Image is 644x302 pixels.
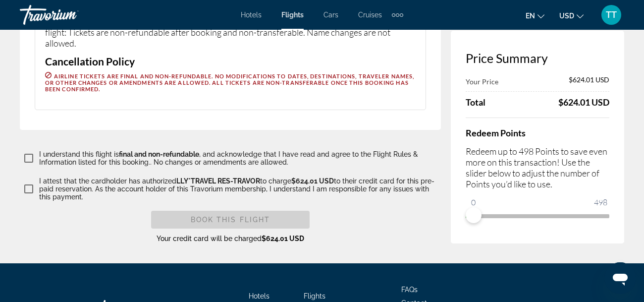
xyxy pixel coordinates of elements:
a: Hotels [249,292,269,300]
button: Change currency [559,8,584,23]
span: Airline tickets are final and non-refundable. No modifications to dates, destinations, traveler n... [45,73,414,92]
p: I attest that the cardholder has authorized to charge to their credit card for this pre-paid rese... [39,177,441,201]
span: Total [466,97,485,108]
iframe: Button to launch messaging window [604,262,636,294]
ngx-slider: ngx-slider [466,214,609,216]
a: Flights [304,292,325,300]
span: Your Price [466,77,498,86]
h3: Cancellation Policy [45,56,416,67]
a: Flights [281,11,304,19]
button: Extra navigation items [392,7,403,23]
span: $624.01 USD [262,235,304,242]
h4: Redeem Points [466,127,609,138]
p: We want you to know the airline you’re traveling with has the following restrictions regarding yo... [45,16,416,49]
span: en [526,12,535,20]
span: 498 [592,196,609,208]
span: $624.01 USD [569,75,609,86]
a: Hotels [241,11,262,19]
p: I understand this flight is , and acknowledge that I have read and agree to the Flight Rules & In... [39,150,441,166]
h3: Price Summary [466,51,609,65]
div: $624.01 USD [558,97,609,108]
a: Cars [323,11,338,19]
span: TT [606,10,617,20]
button: User Menu [598,4,624,25]
span: ngx-slider [466,207,482,223]
p: Redeem up to 498 Points to save even more on this transaction! Use the slider below to adjust the... [466,146,609,189]
a: Cruises [358,11,382,19]
a: Travorium [20,2,119,28]
span: $624.01 USD [291,177,334,185]
span: 0 [470,196,477,208]
span: USD [559,12,574,20]
a: FAQs [401,286,418,294]
button: Change language [526,8,544,23]
span: LLY*TRAVEL RES-TRAVOR [176,177,260,185]
span: final and non-refundable [119,150,199,158]
span: Your credit card will be charged [157,235,304,242]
